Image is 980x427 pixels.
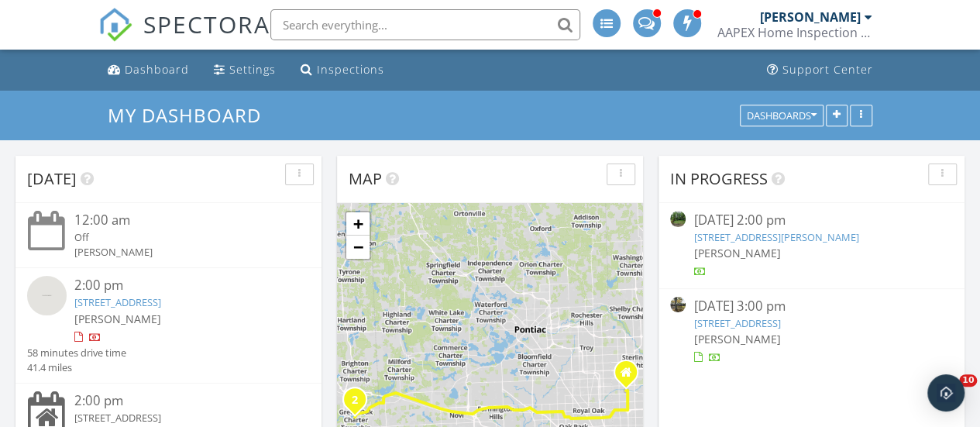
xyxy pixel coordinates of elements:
[98,21,270,53] a: SPECTORA
[693,230,858,244] a: [STREET_ADDRESS][PERSON_NAME]
[27,168,77,189] span: [DATE]
[626,372,635,381] div: 31740 Lexington Street, Warren Mi 48092
[208,56,282,84] a: Settings
[352,395,358,406] i: 2
[670,297,953,366] a: [DATE] 3:00 pm [STREET_ADDRESS] [PERSON_NAME]
[346,212,370,236] a: Zoom in
[27,360,126,375] div: 41.4 miles
[717,25,872,40] div: AAPEX Home Inspection Services
[27,276,310,375] a: 2:00 pm [STREET_ADDRESS] [PERSON_NAME] 58 minutes drive time 41.4 miles
[693,211,929,230] div: [DATE] 2:00 pm
[670,211,953,280] a: [DATE] 2:00 pm [STREET_ADDRESS][PERSON_NAME] [PERSON_NAME]
[74,391,287,411] div: 2:00 pm
[693,332,780,346] span: [PERSON_NAME]
[98,8,132,42] img: The Best Home Inspection Software - Spectora
[693,297,929,316] div: [DATE] 3:00 pm
[270,9,580,40] input: Search everything...
[74,312,161,326] span: [PERSON_NAME]
[108,102,274,128] a: My Dashboard
[27,346,126,360] div: 58 minutes drive time
[143,8,270,40] span: SPECTORA
[317,62,384,77] div: Inspections
[101,56,195,84] a: Dashboard
[693,246,780,260] span: [PERSON_NAME]
[294,56,390,84] a: Inspections
[670,297,686,312] img: streetview
[782,62,873,77] div: Support Center
[74,245,287,260] div: [PERSON_NAME]
[747,110,817,121] div: Dashboards
[74,230,287,245] div: Off
[74,276,287,295] div: 2:00 pm
[346,236,370,259] a: Zoom out
[125,62,189,77] div: Dashboard
[740,105,824,126] button: Dashboards
[760,9,861,25] div: [PERSON_NAME]
[927,374,965,412] div: Open Intercom Messenger
[74,295,161,309] a: [STREET_ADDRESS]
[349,168,382,189] span: Map
[355,399,364,408] div: 16011 Lighthouse Point, South Lyon, MI 48178
[74,211,287,230] div: 12:00 am
[670,168,768,189] span: In Progress
[693,316,780,330] a: [STREET_ADDRESS]
[959,374,977,387] span: 10
[761,56,879,84] a: Support Center
[74,411,287,425] div: [STREET_ADDRESS]
[27,276,67,315] img: streetview
[229,62,276,77] div: Settings
[670,211,686,226] img: streetview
